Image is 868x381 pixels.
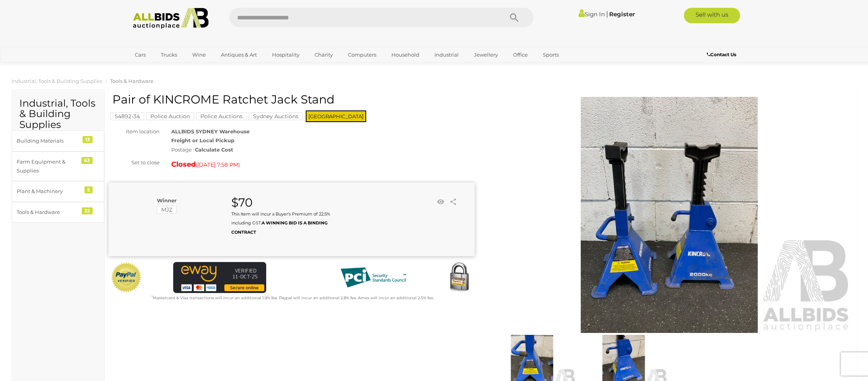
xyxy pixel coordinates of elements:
[486,97,852,333] img: Pair of KINCROME Ratchet Jack Stand
[444,262,475,293] img: Secured by Rapid SSL
[684,8,740,23] a: Sell with us
[231,211,330,235] small: This Item will incur a Buyer's Premium of 22.5% including GST.
[231,220,327,234] b: A WINNING BID IS A BINDING CONTRACT
[306,110,366,122] span: [GEOGRAPHIC_DATA]
[12,78,102,84] a: Industrial, Tools & Building Supplies
[146,112,194,120] mark: Police Auction
[156,48,182,61] a: Trucks
[249,112,303,120] mark: Sydney Auctions
[469,48,503,61] a: Jewellery
[12,152,104,181] a: Farm Equipment & Supplies 63
[81,157,93,164] div: 63
[231,195,253,210] strong: $70
[197,161,238,168] span: [DATE] 7:58 PM
[249,113,303,119] a: Sydney Auctions
[130,61,195,74] a: [GEOGRAPHIC_DATA]
[343,48,381,61] a: Computers
[495,8,534,27] button: Search
[538,48,564,61] a: Sports
[130,48,151,61] a: Cars
[12,202,104,222] a: Tools & Hardware 22
[17,187,81,196] div: Plant & Machinery
[152,295,434,300] small: Mastercard & Visa transactions will incur an additional 1.9% fee. Paypal will incur an additional...
[19,98,96,130] h2: Industrial, Tools & Building Supplies
[110,78,153,84] a: Tools & Hardware
[17,208,81,217] div: Tools & Hardware
[171,137,234,143] strong: Freight or Local Pickup
[606,10,608,18] span: |
[84,186,93,193] div: 5
[429,48,464,61] a: Industrial
[146,113,194,119] a: Police Auction
[187,48,211,61] a: Wine
[386,48,424,61] a: Household
[196,113,247,119] a: Police Auctions
[579,10,605,18] a: Sign In
[310,48,338,61] a: Charity
[157,197,177,203] b: Winner
[12,131,104,151] a: Building Materials 13
[435,196,446,208] li: Watch this item
[171,160,196,169] strong: Closed
[196,112,247,120] mark: Police Auctions
[12,181,104,202] a: Plant & Machinery 5
[216,48,262,61] a: Antiques & Art
[83,136,93,143] div: 13
[129,8,213,29] img: Allbids.com.au
[171,145,475,154] div: Postage -
[707,52,736,57] b: Contact Us
[82,207,93,214] div: 22
[110,113,144,119] a: 54892-34
[110,112,144,120] mark: 54892-34
[171,128,250,134] strong: ALLBIDS SYDNEY Warehouse
[103,127,165,136] div: Item location
[103,158,165,167] div: Set to close
[17,136,81,145] div: Building Materials
[609,10,635,18] a: Register
[195,147,233,153] strong: Calculate Cost
[110,262,142,293] img: Official PayPal Seal
[334,262,412,293] img: PCI DSS compliant
[267,48,305,61] a: Hospitality
[707,50,738,59] a: Contact Us
[157,206,177,214] mark: MJZ
[508,48,533,61] a: Office
[17,157,81,176] div: Farm Equipment & Supplies
[173,262,266,293] img: eWAY Payment Gateway
[196,162,240,168] span: ( )
[112,93,473,106] h1: Pair of KINCROME Ratchet Jack Stand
